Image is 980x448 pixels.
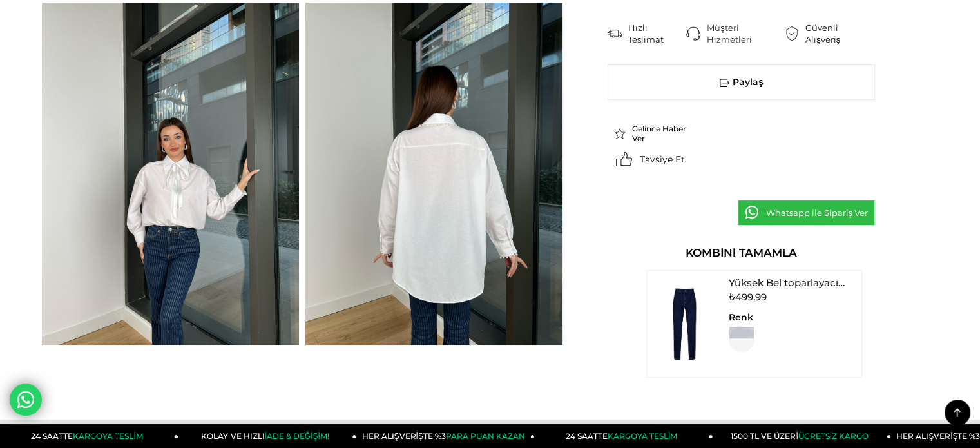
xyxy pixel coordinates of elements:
img: Yüksek Bel toparlayacı Kadın Lacivert Jean 24k373 [653,277,716,371]
div: Yüksek Bel toparlayacı Kadın Lacivert Jean 24k373 [729,277,855,290]
span: Paylaş [608,65,874,99]
a: HER ALIŞVERİŞTE %3PARA PUAN KAZAN [357,424,535,448]
span: Gelince Haber Ver [632,124,690,143]
a: Whatsapp ile Sipariş Ver [738,200,875,226]
span: KARGOYA TESLİM [608,431,677,441]
img: lariy gömlek 24Y022 [305,3,562,346]
div: Hızlı Teslimat [628,22,686,45]
a: 24 SAATTEKARGOYA TESLİM [535,424,713,448]
span: İADE & DEĞİŞİM! [264,431,329,441]
a: 1500 TL VE ÜZERİÜCRETSİZ KARGO [713,424,892,448]
a: KOLAY VE HIZLIİADE & DEĞİŞİM! [178,424,357,448]
a: 24 SAATTEKARGOYA TESLİM [1,424,179,448]
img: call-center.png [686,26,700,41]
div: Müşteri Hizmetleri [707,22,785,45]
span: PARA PUAN KAZAN [446,431,525,441]
div: Renk [729,311,753,326]
img: security.png [785,26,799,41]
span: KARGOYA TESLİM [73,431,142,441]
span: ÜCRETSİZ KARGO [798,431,869,441]
div: ₺499,99 [729,290,855,305]
a: Gelince Haber Ver [614,124,690,143]
img: shipping.png [608,26,622,41]
span: Tavsiye Et [640,153,685,165]
img: lariy gömlek 24Y022 [42,3,299,346]
div: Güvenli Alışveriş [805,22,875,45]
